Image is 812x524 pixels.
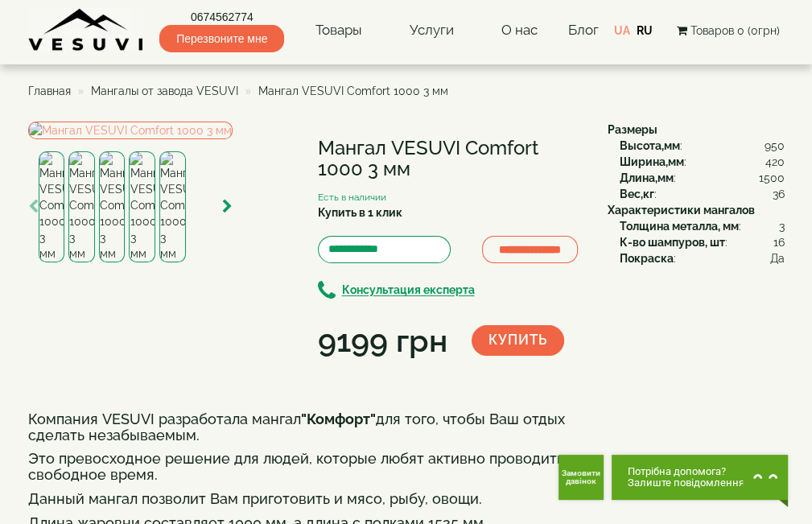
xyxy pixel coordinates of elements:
b: Длина,мм [620,171,674,184]
a: Услуги [394,12,470,49]
div: : [620,250,785,266]
h4: Это превосходное решение для людей, которые любят активно проводить свободное время. [28,451,583,483]
span: 16 [773,234,785,250]
img: Мангал VESUVI Comfort 1000 3 мм [99,151,126,262]
a: UA [614,24,630,37]
span: Залиште повідомлення [628,477,744,489]
span: Да [770,250,785,266]
img: Мангал VESUVI Comfort 1000 3 мм [129,151,155,262]
div: : [620,170,785,186]
b: Ширина,мм [620,155,684,168]
div: : [620,154,785,170]
small: Есть в наличии [318,192,386,203]
label: Купить в 1 клик [318,204,402,221]
a: Главная [28,85,71,97]
a: Товары [299,12,378,49]
b: Покраска [620,252,674,265]
span: Мангал VESUVI Comfort 1000 3 мм [258,85,448,97]
button: Купить [472,325,564,356]
h4: Компания VESUVI разработала мангал для того, чтобы Ваш отдых сделать незабываемым. [28,411,583,444]
img: Мангал VESUVI Comfort 1000 3 мм [68,151,95,262]
div: : [620,234,785,250]
span: 36 [773,186,785,202]
span: 950 [765,138,785,154]
b: Вес,кг [620,188,654,200]
h4: Данный мангал позволит Вам приготовить и мясо, рыбу, овощи. [28,491,583,507]
div: : [620,138,785,154]
img: Мангал VESUVI Comfort 1000 3 мм [39,151,65,262]
img: Мангал VESUVI Comfort 1000 3 мм [28,122,233,139]
button: Get Call button [559,455,604,500]
b: Толщина металла, мм [620,220,739,233]
a: О нас [484,12,553,49]
b: К-во шампуров, шт [620,236,725,249]
b: Размеры [608,123,657,136]
button: Товаров 0 (0грн) [671,22,784,39]
a: RU [637,24,653,37]
b: Характеристики мангалов [608,204,755,217]
div: 9199 грн [318,318,447,363]
h1: Мангал VESUVI Comfort 1000 3 мм [318,138,583,180]
img: Мангал VESUVI Comfort 1000 3 мм [159,151,186,262]
div: : [620,218,785,234]
span: Замовити дзвінок [562,469,600,485]
span: 1500 [759,170,785,186]
div: : [620,186,785,202]
b: Консультация експерта [342,284,475,297]
a: 0674562774 [159,9,284,25]
span: 420 [765,154,785,170]
img: Завод VESUVI [28,8,145,52]
b: Высота,мм [620,139,680,152]
a: Блог [568,22,599,38]
b: "Комфорт" [301,411,376,427]
a: Мангалы от завода VESUVI [91,85,238,97]
span: Перезвоните мне [159,25,284,52]
span: Потрібна допомога? [628,466,744,477]
span: Товаров 0 (0грн) [690,24,779,37]
button: Chat button [612,455,788,500]
span: 3 [779,218,785,234]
